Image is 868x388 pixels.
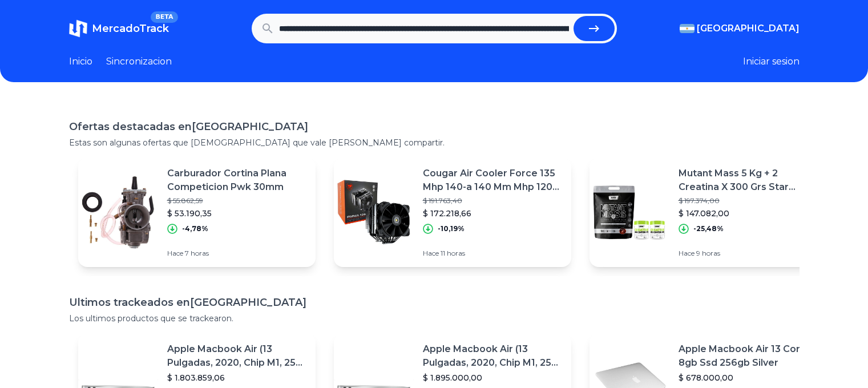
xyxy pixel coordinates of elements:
[69,55,92,68] a: Inicio
[334,157,571,267] a: Featured imageCougar Air Cooler Force 135 Mhp 140-a 140 Mm Mhp 120 120$ 191.763,40$ 172.218,66-10...
[679,208,818,219] p: $ 147.082,00
[167,342,306,370] p: Apple Macbook Air (13 Pulgadas, 2020, Chip M1, 256 Gb De Ssd, 8 Gb De Ram) - Plata
[423,167,562,194] p: Cougar Air Cooler Force 135 Mhp 140-a 140 Mm Mhp 120 120
[182,224,208,233] p: -4,78%
[69,294,800,310] h1: Ultimos trackeados en [GEOGRAPHIC_DATA]
[697,22,800,35] span: [GEOGRAPHIC_DATA]
[92,22,169,35] span: MercadoTrack
[78,172,158,252] img: Featured image
[69,19,87,38] img: MercadoTrack
[167,196,306,205] p: $ 55.862,59
[590,157,827,267] a: Featured imageMutant Mass 5 Kg + 2 Creatina X 300 Grs Star Nutrition$ 197.374,00$ 147.082,00-25,4...
[69,137,800,148] p: Estas son algunas ofertas que [DEMOGRAPHIC_DATA] que vale [PERSON_NAME] compartir.
[167,208,306,219] p: $ 53.190,35
[69,119,800,135] h1: Ofertas destacadas en [GEOGRAPHIC_DATA]
[680,24,695,33] img: Argentina
[680,22,800,35] button: [GEOGRAPHIC_DATA]
[334,172,414,252] img: Featured image
[167,249,306,258] p: Hace 7 horas
[151,11,177,23] span: BETA
[167,167,306,194] p: Carburador Cortina Plana Competicion Pwk 30mm
[743,55,800,68] button: Iniciar sesion
[106,55,172,68] a: Sincronizacion
[423,208,562,219] p: $ 172.218,66
[679,196,818,205] p: $ 197.374,00
[423,196,562,205] p: $ 191.763,40
[693,224,724,233] p: -25,48%
[679,342,818,370] p: Apple Macbook Air 13 Core I5 8gb Ssd 256gb Silver
[167,372,306,383] p: $ 1.803.859,06
[679,372,818,383] p: $ 678.000,00
[679,167,818,194] p: Mutant Mass 5 Kg + 2 Creatina X 300 Grs Star Nutrition
[69,313,800,324] p: Los ultimos productos que se trackearon.
[78,157,316,267] a: Featured imageCarburador Cortina Plana Competicion Pwk 30mm$ 55.862,59$ 53.190,35-4,78%Hace 7 horas
[679,249,818,258] p: Hace 9 horas
[423,372,562,383] p: $ 1.895.000,00
[69,19,169,38] a: MercadoTrackBETA
[423,342,562,370] p: Apple Macbook Air (13 Pulgadas, 2020, Chip M1, 256 Gb De Ssd, 8 Gb De Ram) - Plata
[438,224,465,233] p: -10,19%
[590,172,669,252] img: Featured image
[423,249,562,258] p: Hace 11 horas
